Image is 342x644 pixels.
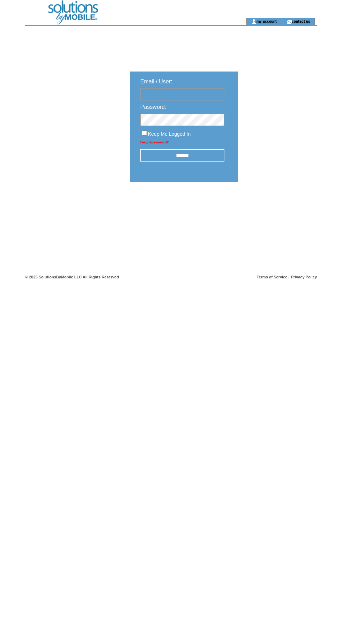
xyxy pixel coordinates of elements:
[292,19,310,23] a: contact us
[140,78,172,84] span: Email / User:
[256,19,277,23] a: my account
[287,19,292,24] img: contact_us_icon.gif;jsessionid=A92F5AEC1BE6CB7391E9EA540C7FE076
[148,131,191,137] span: Keep Me Logged In
[257,275,288,279] a: Terms of Service
[251,19,256,24] img: account_icon.gif;jsessionid=A92F5AEC1BE6CB7391E9EA540C7FE076
[289,275,290,279] span: |
[140,104,166,110] span: Password:
[291,275,317,279] a: Privacy Policy
[140,140,169,144] a: Forgot password?
[258,200,293,208] img: transparent.png;jsessionid=A92F5AEC1BE6CB7391E9EA540C7FE076
[25,275,119,279] span: © 2025 SolutionsByMobile LLC All Rights Reserved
